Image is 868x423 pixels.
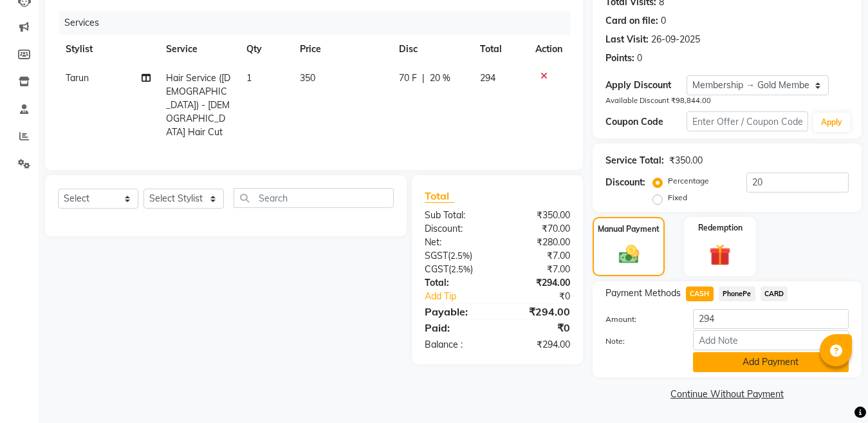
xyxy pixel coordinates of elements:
[415,209,497,222] div: Sub Total:
[399,71,417,85] span: 70 F
[497,249,580,263] div: ₹7.00
[158,35,239,64] th: Service
[528,35,570,64] th: Action
[605,115,687,129] div: Coupon Code
[166,72,230,138] span: Hair Service ([DEMOGRAPHIC_DATA]) - [DEMOGRAPHIC_DATA] Hair Cut
[58,35,158,64] th: Stylist
[430,71,450,85] span: 20 %
[415,338,497,352] div: Balance :
[686,287,714,301] span: CASH
[415,249,497,263] div: ( )
[596,314,683,325] label: Amount:
[450,250,470,261] span: 2.5%
[239,35,292,64] th: Qty
[637,52,642,65] div: 0
[415,222,497,236] div: Discount:
[698,222,743,234] label: Redemption
[668,192,687,203] label: Fixed
[497,236,580,249] div: ₹280.00
[415,263,497,276] div: ( )
[703,241,737,268] img: _gift.svg
[605,154,664,167] div: Service Total:
[497,222,580,236] div: ₹70.00
[761,287,788,301] span: CARD
[497,304,580,319] div: ₹294.00
[472,35,528,64] th: Total
[693,330,849,350] input: Add Note
[415,304,497,319] div: Payable:
[596,335,683,347] label: Note:
[613,243,645,266] img: _cash.svg
[687,111,808,131] input: Enter Offer / Coupon Code
[719,287,755,301] span: PhonePe
[511,290,580,303] div: ₹0
[605,14,658,28] div: Card on file:
[693,352,849,372] button: Add Payment
[605,95,849,106] div: Available Discount ₹98,844.00
[415,290,511,303] a: Add Tip
[497,276,580,290] div: ₹294.00
[595,388,859,401] a: Continue Without Payment
[669,154,703,167] div: ₹350.00
[605,33,649,46] div: Last Visit:
[292,35,391,64] th: Price
[605,176,645,189] div: Discount:
[246,72,252,84] span: 1
[451,264,470,274] span: 2.5%
[422,71,425,85] span: |
[651,33,700,46] div: 26-09-2025
[605,52,634,65] div: Points:
[497,320,580,335] div: ₹0
[425,263,448,275] span: CGST
[300,72,315,84] span: 350
[598,223,660,235] label: Manual Payment
[66,72,89,84] span: Tarun
[425,189,454,203] span: Total
[59,11,580,35] div: Services
[415,276,497,290] div: Total:
[234,188,394,208] input: Search
[391,35,472,64] th: Disc
[813,113,850,132] button: Apply
[605,79,687,92] div: Apply Discount
[668,175,709,187] label: Percentage
[415,320,497,335] div: Paid:
[415,236,497,249] div: Net:
[693,309,849,329] input: Amount
[497,209,580,222] div: ₹350.00
[497,263,580,276] div: ₹7.00
[661,14,666,28] div: 0
[605,287,681,300] span: Payment Methods
[425,250,448,261] span: SGST
[497,338,580,352] div: ₹294.00
[480,72,495,84] span: 294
